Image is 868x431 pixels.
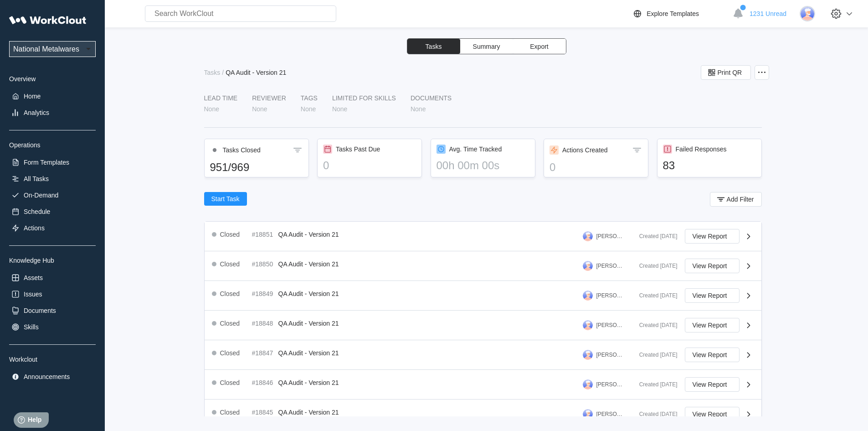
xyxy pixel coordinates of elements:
div: Tasks Past Due [336,145,380,153]
div: Avg. Time Tracked [449,145,502,153]
div: Closed [220,320,240,327]
div: Closed [220,260,240,268]
a: All Tasks [9,172,96,185]
span: Add Filter [727,196,754,203]
a: Closed#18846QA Audit - Version 21[PERSON_NAME]Created [DATE]View Report [205,370,761,400]
button: Tasks [407,39,460,54]
a: Announcements [9,370,96,383]
a: Assets [9,271,96,284]
button: View Report [685,407,740,421]
div: All Tasks [24,175,49,182]
div: Announcements [24,373,70,380]
div: Explore Templates [647,10,699,17]
span: View Report [693,381,727,388]
div: #18851 [252,231,275,238]
span: QA Audit - Version 21 [278,349,339,357]
div: 0 [323,159,416,172]
span: QA Audit - Version 21 [278,290,339,297]
span: Print QR [718,69,742,76]
div: Tasks [204,69,221,76]
button: View Report [685,348,740,362]
img: user-3.png [800,6,815,21]
a: Documents [9,304,96,317]
div: 0 [550,161,642,174]
button: Print QR [701,65,751,80]
a: Schedule [9,205,96,218]
span: View Report [693,322,727,328]
span: Start Task [211,196,240,202]
span: Summary [473,43,500,50]
div: LEAD TIME [204,94,238,102]
div: Tasks Closed [223,146,261,154]
img: user-3.png [583,379,593,389]
div: Reviewer [252,94,286,102]
a: Explore Templates [632,8,728,19]
a: Closed#18847QA Audit - Version 21[PERSON_NAME]Created [DATE]View Report [205,340,761,370]
a: Closed#18851QA Audit - Version 21[PERSON_NAME]Created [DATE]View Report [205,222,761,251]
a: Closed#18849QA Audit - Version 21[PERSON_NAME]Created [DATE]View Report [205,281,761,311]
span: QA Audit - Version 21 [278,260,339,268]
div: Workclout [9,356,96,363]
span: View Report [693,411,727,417]
button: Export [513,39,566,54]
div: Issues [24,291,42,298]
button: View Report [685,229,740,244]
div: Tags [301,94,318,102]
div: Home [24,93,41,100]
button: View Report [685,318,740,332]
div: Documents [24,307,56,314]
a: Tasks [204,69,222,76]
div: 83 [663,159,756,172]
div: #18846 [252,379,275,386]
div: [PERSON_NAME] [596,322,625,328]
span: View Report [693,233,727,239]
span: Export [530,43,548,50]
span: QA Audit - Version 21 [278,320,339,327]
span: 1231 Unread [750,10,786,17]
a: Analytics [9,106,96,119]
div: Documents [411,94,452,102]
span: QA Audit - Version 21 [278,409,339,416]
div: Analytics [24,109,49,116]
div: None [252,105,267,113]
div: Overview [9,75,96,83]
a: On-Demand [9,189,96,202]
div: Created [DATE] [632,411,678,417]
div: #18849 [252,290,275,297]
div: LIMITED FOR SKILLS [332,94,396,102]
img: user-3.png [583,291,593,301]
button: View Report [685,288,740,303]
div: Created [DATE] [632,322,678,328]
span: QA Audit - Version 21 [278,379,339,386]
div: QA Audit - Version 21 [226,69,286,76]
span: View Report [693,263,727,269]
div: Closed [220,290,240,297]
div: None [301,105,316,113]
a: Actions [9,222,96,234]
div: Created [DATE] [632,381,678,388]
div: Skills [24,323,39,331]
div: Actions Created [562,146,608,154]
a: Home [9,90,96,103]
input: Search WorkClout [145,5,336,22]
div: [PERSON_NAME] [596,411,625,417]
div: #18847 [252,349,275,357]
div: Schedule [24,208,50,215]
div: Created [DATE] [632,292,678,299]
a: Skills [9,321,96,333]
img: user-3.png [583,231,593,241]
div: #18850 [252,260,275,268]
div: Operations [9,141,96,149]
a: Closed#18845QA Audit - Version 21[PERSON_NAME]Created [DATE]View Report [205,400,761,429]
div: Form Templates [24,159,69,166]
button: Start Task [204,192,247,206]
span: View Report [693,292,727,299]
div: Created [DATE] [632,233,678,239]
div: Closed [220,231,240,238]
div: 951/969 [210,161,303,174]
div: Created [DATE] [632,263,678,269]
div: [PERSON_NAME] [596,233,625,239]
div: None [204,105,219,113]
span: View Report [693,352,727,358]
